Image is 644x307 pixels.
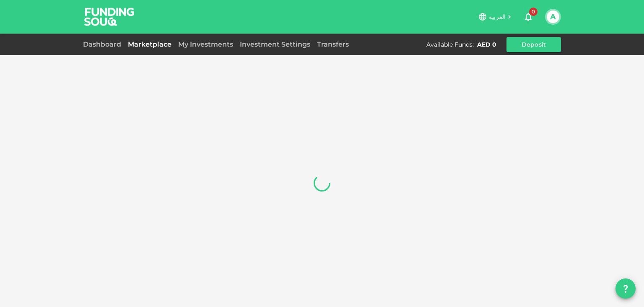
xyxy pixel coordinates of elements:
[489,13,506,21] span: العربية
[314,40,352,48] a: Transfers
[547,10,559,23] button: A
[506,37,561,52] button: Deposit
[477,40,496,49] div: AED 0
[236,40,314,48] a: Investment Settings
[529,8,538,16] span: 0
[426,40,474,49] div: Available Funds :
[520,8,537,25] button: 0
[83,40,125,48] a: Dashboard
[175,40,236,48] a: My Investments
[615,278,636,299] button: question
[125,40,175,48] a: Marketplace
